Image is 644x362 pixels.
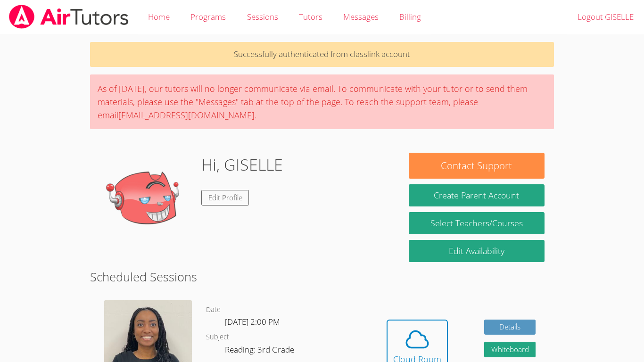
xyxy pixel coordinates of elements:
h1: Hi, GISELLE [201,153,283,177]
img: default.png [99,153,194,247]
img: airtutors_banner-c4298cdbf04f3fff15de1276eac7730deb9818008684d7c2e4769d2f7ddbe033.png [8,5,130,29]
span: Messages [343,11,379,22]
dt: Date [206,304,221,316]
dd: Reading: 3rd Grade [225,343,296,359]
button: Contact Support [409,153,545,179]
h2: Scheduled Sessions [90,268,554,286]
a: Edit Profile [201,190,249,206]
button: Whiteboard [484,342,536,357]
div: As of [DATE], our tutors will no longer communicate via email. To communicate with your tutor or ... [90,74,554,129]
a: Select Teachers/Courses [409,212,545,234]
a: Edit Availability [409,240,545,262]
span: [DATE] 2:00 PM [225,316,280,327]
p: Successfully authenticated from classlink account [90,42,554,67]
button: Create Parent Account [409,184,545,206]
a: Details [484,320,536,335]
dt: Subject [206,331,229,343]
